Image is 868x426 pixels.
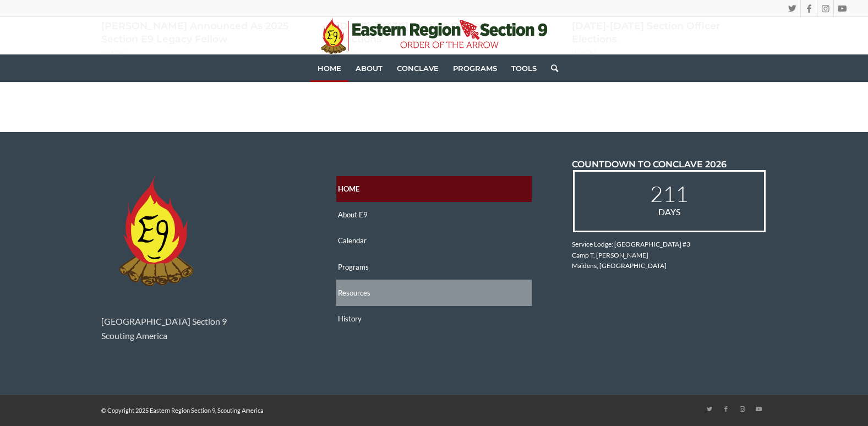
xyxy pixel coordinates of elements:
[336,254,532,280] a: Programs
[348,54,390,82] a: About
[572,240,690,270] span: Service Lodge: [GEOGRAPHIC_DATA] #3 Camp T. [PERSON_NAME] Maidens, [GEOGRAPHIC_DATA]
[318,64,341,73] span: Home
[586,183,754,205] span: 211
[336,176,532,202] a: Home
[101,403,264,418] span: © Copyright 2025 Eastern Region Section 9, Scouting America
[701,401,718,417] a: Link to Twitter
[504,54,544,82] a: Tools
[101,314,297,343] p: [GEOGRAPHIC_DATA] Section 9 Scouting America
[446,54,504,82] a: Programs
[336,228,532,254] a: Calendar
[336,280,532,305] a: Resources
[310,54,348,82] a: Home
[397,64,439,73] span: Conclave
[751,401,767,417] a: Link to Youtube
[718,401,734,417] a: Link to Facebook
[511,64,537,73] span: Tools
[734,401,751,417] a: Link to Instagram
[544,54,558,82] a: Search
[336,202,532,228] a: About E9
[586,205,754,219] span: Days
[453,64,497,73] span: Programs
[572,159,727,170] span: COUNTDOWN TO CONCLAVE 2026
[390,54,446,82] a: Conclave
[356,64,383,73] span: About
[336,306,532,332] a: History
